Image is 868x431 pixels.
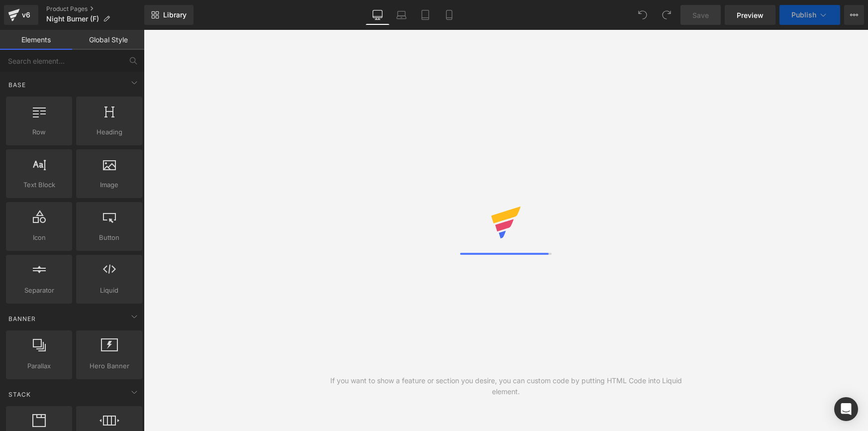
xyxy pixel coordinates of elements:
a: Global Style [72,30,144,50]
span: Liquid [79,285,139,296]
span: Heading [79,127,139,137]
a: v6 [4,5,38,25]
a: Mobile [437,5,461,25]
span: Icon [9,232,69,243]
span: Text Block [9,180,69,190]
span: Preview [737,10,764,20]
span: Row [9,127,69,137]
span: Library [163,10,187,19]
div: If you want to show a feature or section you desire, you can custom code by putting HTML Code int... [325,375,687,397]
button: More [844,5,864,25]
div: v6 [20,8,32,21]
span: Separator [9,285,69,296]
a: Desktop [366,5,389,25]
a: Tablet [413,5,437,25]
span: Button [79,232,139,243]
span: Image [79,180,139,190]
span: Save [692,10,709,20]
span: Night Burner (F) [46,15,99,23]
button: Undo [633,5,653,25]
span: Banner [7,314,37,323]
button: Publish [779,5,840,25]
a: Preview [725,5,775,25]
a: Product Pages [46,5,144,13]
span: Hero Banner [79,361,139,371]
a: Laptop [389,5,413,25]
span: Stack [7,390,32,399]
button: Redo [657,5,676,25]
span: Publish [791,11,816,19]
div: Open Intercom Messenger [834,397,858,421]
a: New Library [144,5,193,25]
span: Parallax [9,361,69,371]
span: Base [7,80,27,90]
